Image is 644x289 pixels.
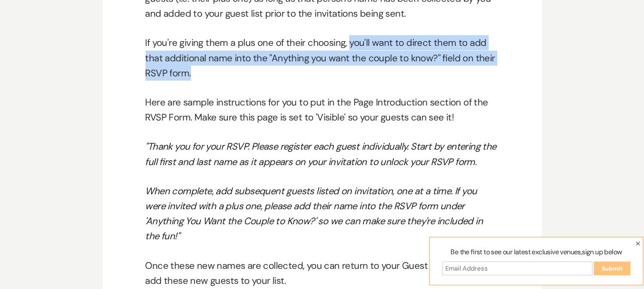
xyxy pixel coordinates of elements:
p: If you're giving them a plus one of their choosing, you'll want to direct them to add that additi... [145,35,499,81]
span: sign up below [582,247,622,256]
input: Email Address [442,262,593,275]
p: Once these new names are collected, you can return to your Guest List Manager to add these new gu... [145,258,499,288]
input: Submit [594,262,630,275]
p: Here are sample instructions for you to put in the Page Introduction section of the RVSP Form. Ma... [145,95,499,125]
label: Be the first to see our latest exclusive venues, [435,247,638,262]
em: When complete, add subsequent guests listed on invitation, one at a time. If you were invited wit... [145,185,483,243]
em: "Thank you for your RSVP. Please register each guest individually. Start by entering the full fir... [145,140,496,168]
